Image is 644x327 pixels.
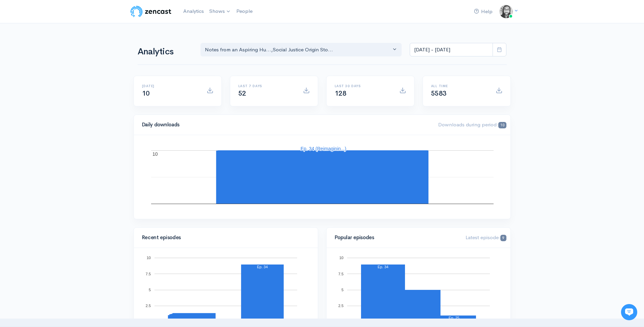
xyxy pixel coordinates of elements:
[431,89,447,98] span: 5583
[335,89,347,98] span: 128
[466,234,506,241] span: Latest episode:
[498,122,506,128] span: 10
[138,47,192,57] h1: Analytics
[205,46,391,54] div: Notes from an Aspiring Hu... , Social Justice Origin Sto...
[10,33,125,44] h1: Hi 👋
[44,94,81,99] span: New conversation
[471,4,495,19] a: Help
[338,304,343,308] text: 2.5
[338,272,343,276] text: 7.5
[181,4,207,19] a: Analytics
[10,90,125,103] button: New conversation
[234,4,255,19] a: People
[142,235,306,241] h4: Recent episodes
[500,235,506,241] span: 9
[335,84,391,88] h6: Last 30 days
[621,304,637,320] iframe: gist-messenger-bubble-iframe
[142,89,150,98] span: 10
[378,265,388,269] text: Ep. 34
[146,256,150,260] text: 10
[207,4,234,19] a: Shows
[142,84,198,88] h6: [DATE]
[200,43,402,57] button: Notes from an Aspiring Hu..., Social Justice Origin Sto...
[339,256,343,260] text: 10
[238,89,246,98] span: 52
[335,256,502,324] svg: A chart.
[341,288,343,292] text: 5
[10,45,125,77] h2: Just let us know if you need anything and we'll be happy to help! 🙂
[148,288,150,292] text: 5
[300,146,346,151] text: Ep. 34 (Reimaginin...)
[9,116,126,124] p: Find an answer quickly
[152,151,158,157] text: 10
[499,5,513,18] img: ...
[438,121,506,128] span: Downloads during period:
[145,272,150,276] text: 7.5
[410,43,493,57] input: analytics date range selector
[129,5,172,18] img: ZenCast Logo
[142,122,430,128] h4: Daily downloads
[449,316,459,320] text: Ep. 25
[335,235,458,241] h4: Popular episodes
[142,256,310,324] svg: A chart.
[238,84,295,88] h6: Last 7 days
[431,84,487,88] h6: All time
[142,143,502,211] svg: A chart.
[20,127,121,141] input: Search articles
[145,304,150,308] text: 2.5
[257,265,268,269] text: Ep. 34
